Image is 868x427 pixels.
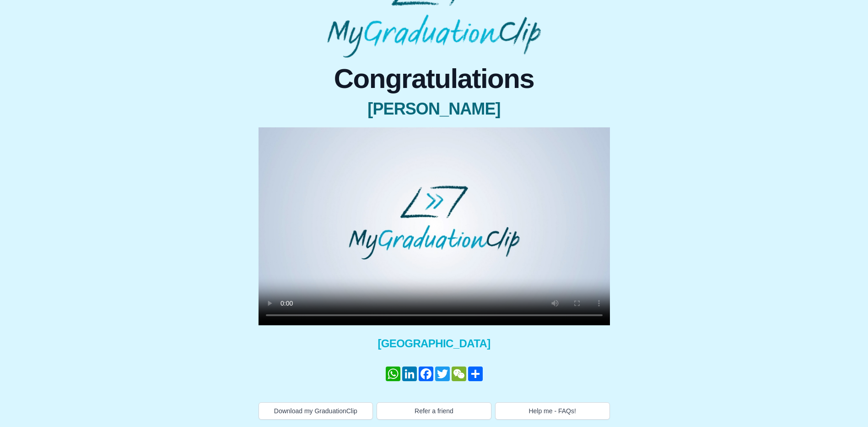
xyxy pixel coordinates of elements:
[259,65,610,93] span: Congratulations
[385,367,401,381] a: WhatsApp
[467,367,484,381] a: Share
[259,336,610,351] span: [GEOGRAPHIC_DATA]
[259,100,610,118] span: [PERSON_NAME]
[401,367,418,381] a: LinkedIn
[434,367,451,381] a: Twitter
[451,367,467,381] a: WeChat
[377,402,491,420] button: Refer a friend
[495,402,610,420] button: Help me - FAQs!
[259,402,373,420] button: Download my GraduationClip
[418,367,434,381] a: Facebook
